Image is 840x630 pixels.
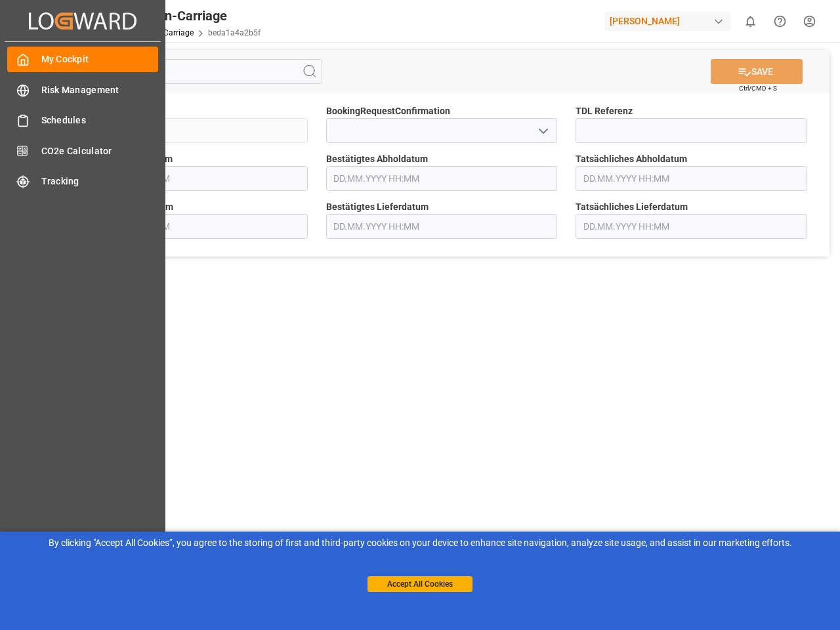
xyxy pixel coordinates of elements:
a: Tracking [7,169,158,194]
input: DD.MM.YYYY HH:MM [76,166,308,191]
a: CO2e Calculator [7,138,158,163]
button: show 0 new notifications [736,7,765,36]
a: My Cockpit [7,47,158,72]
button: Accept All Cookies [367,576,472,592]
a: Risk Management [7,77,158,102]
span: Schedules [41,114,159,127]
input: DD.MM.YYYY HH:MM [326,214,558,239]
span: BookingRequestConfirmation [326,104,450,118]
span: Bestätigtes Abholdatum [326,152,428,166]
input: DD.MM.YYYY HH:MM [576,214,807,239]
button: Help Center [765,7,795,36]
input: DD.MM.YYYY HH:MM [576,166,807,191]
input: DD.MM.YYYY HH:MM [76,214,308,239]
span: Ctrl/CMD + S [739,83,777,93]
input: Search Fields [60,59,322,84]
div: [PERSON_NAME] [604,12,730,31]
span: Tatsächliches Lieferdatum [576,200,688,214]
button: SAVE [711,59,803,84]
span: Tracking [41,175,159,188]
input: DD.MM.YYYY HH:MM [326,166,558,191]
button: open menu [533,121,553,141]
span: Bestätigtes Lieferdatum [326,200,429,214]
div: By clicking "Accept All Cookies”, you agree to the storing of first and third-party cookies on yo... [9,536,831,550]
span: TDL Referenz [576,104,633,118]
button: [PERSON_NAME] [604,9,736,33]
a: Schedules [7,108,158,133]
span: CO2e Calculator [41,144,159,158]
span: Tatsächliches Abholdatum [576,152,687,166]
span: My Cockpit [41,52,159,66]
span: Risk Management [41,83,159,97]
